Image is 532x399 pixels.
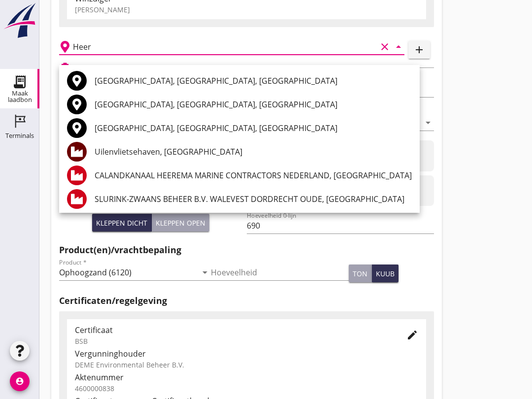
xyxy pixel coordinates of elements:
[95,169,412,181] div: CALANDKANAAL HEEREMA MARINE CONTRACTORS NEDERLAND, [GEOGRAPHIC_DATA]
[422,117,434,129] i: arrow_drop_down
[75,383,418,394] div: 4600000838
[372,265,399,282] button: kuub
[75,348,418,360] div: Vergunninghouder
[75,324,391,336] div: Certificaat
[75,360,418,370] div: DEME Environmental Beheer B.V.
[95,122,412,134] div: [GEOGRAPHIC_DATA], [GEOGRAPHIC_DATA], [GEOGRAPHIC_DATA]
[353,268,367,279] div: ton
[96,218,147,228] div: Kleppen dicht
[376,268,395,279] div: kuub
[75,63,125,72] h2: Beladen vaartuig
[95,99,412,110] div: [GEOGRAPHIC_DATA], [GEOGRAPHIC_DATA], [GEOGRAPHIC_DATA]
[211,265,349,280] input: Hoeveelheid
[75,371,418,383] div: Aktenummer
[349,265,372,282] button: ton
[413,44,425,56] i: add
[379,41,391,53] i: clear
[10,371,30,391] i: account_circle
[247,218,434,233] input: Hoeveelheid 0-lijn
[59,243,434,257] h2: Product(en)/vrachtbepaling
[393,41,404,53] i: arrow_drop_down
[406,329,418,341] i: edit
[156,218,205,228] div: Kleppen open
[95,75,412,87] div: [GEOGRAPHIC_DATA], [GEOGRAPHIC_DATA], [GEOGRAPHIC_DATA]
[59,294,434,307] h2: Certificaten/regelgeving
[75,4,418,15] div: [PERSON_NAME]
[152,214,209,232] button: Kleppen open
[73,39,377,55] input: Losplaats
[199,266,211,278] i: arrow_drop_down
[2,2,37,39] img: logo-small.a267ee39.svg
[5,133,34,139] div: Terminals
[95,193,412,205] div: SLURINK-ZWAANS BEHEER B.V. WALEVEST DORDRECHT OUDE, [GEOGRAPHIC_DATA]
[59,265,197,280] input: Product *
[95,146,412,158] div: Uilenvlietsehaven, [GEOGRAPHIC_DATA]
[92,214,152,232] button: Kleppen dicht
[75,336,391,346] div: BSB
